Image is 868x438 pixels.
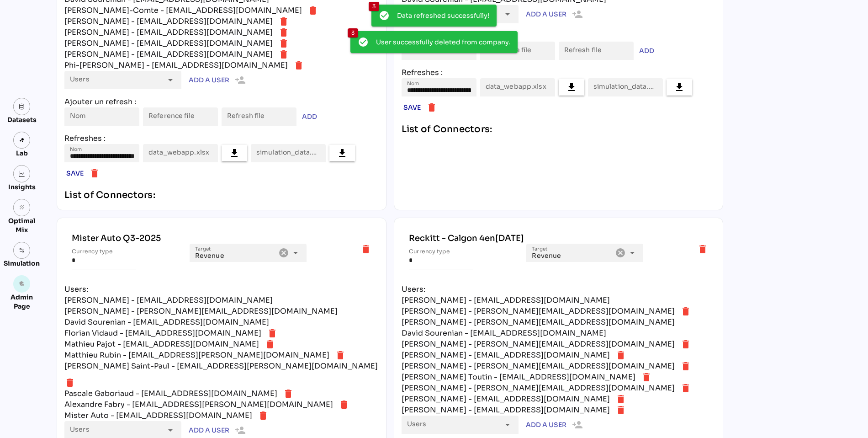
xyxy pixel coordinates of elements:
[64,399,333,410] div: Alexandre Fabry - [EMAIL_ADDRESS][PERSON_NAME][DOMAIN_NAME]
[19,137,25,144] img: lab.svg
[379,10,390,21] i: check_circle
[4,293,40,311] div: Admin Page
[337,148,348,159] i: file_download
[407,78,471,96] input: Nom
[426,102,437,113] i: delete
[12,149,32,158] div: Lab
[680,306,691,317] i: delete
[526,9,566,20] span: Add a user
[64,284,379,295] div: Users:
[293,60,304,71] i: delete
[265,339,275,350] i: delete
[72,233,371,244] div: Mister Auto Q3-2025
[165,75,176,85] i: arrow_drop_down
[64,328,261,339] div: Florian Vidaud - [EMAIL_ADDRESS][DOMAIN_NAME]
[402,350,610,361] div: [PERSON_NAME] - [EMAIL_ADDRESS][DOMAIN_NAME]
[64,317,269,328] div: David Sourenian - [EMAIL_ADDRESS][DOMAIN_NAME]
[229,75,246,85] i: person_add
[64,5,302,16] div: [PERSON_NAME]-Comte - [EMAIL_ADDRESS][DOMAIN_NAME]
[697,244,708,255] i: delete
[358,37,369,48] i: check_circle
[627,247,638,258] i: arrow_drop_down
[637,43,656,58] button: ADD
[64,96,379,107] div: Ajouter un refresh :
[369,2,379,11] div: 3
[64,306,338,317] div: [PERSON_NAME] - [PERSON_NAME][EMAIL_ADDRESS][DOMAIN_NAME]
[402,31,716,42] div: Ajouter un refresh :
[229,148,240,159] i: file_download
[283,388,294,399] i: delete
[502,9,513,20] i: arrow_drop_down
[566,419,583,430] i: person_add
[8,182,36,192] div: Insights
[195,251,224,260] span: Revenue
[566,82,577,93] i: file_download
[7,115,37,124] div: Datasets
[64,350,329,361] div: Matthieu Rubin - [EMAIL_ADDRESS][PERSON_NAME][DOMAIN_NAME]
[4,259,40,268] div: Simulation
[64,49,273,60] div: [PERSON_NAME] - [EMAIL_ADDRESS][DOMAIN_NAME]
[72,244,136,269] input: Currency type
[64,295,273,306] div: [PERSON_NAME] - [EMAIL_ADDRESS][DOMAIN_NAME]
[615,405,626,416] i: delete
[409,244,473,269] input: Currency type
[402,372,635,383] div: [PERSON_NAME] Toutin - [EMAIL_ADDRESS][DOMAIN_NAME]
[402,317,675,328] div: [PERSON_NAME] - [PERSON_NAME][EMAIL_ADDRESS][DOMAIN_NAME]
[19,281,25,287] i: admin_panel_settings
[189,75,229,85] span: Add a user
[402,100,423,115] button: Save
[278,16,289,27] i: delete
[339,399,349,410] i: delete
[19,171,25,177] img: graph.svg
[258,410,269,421] i: delete
[70,107,134,126] input: Nom
[409,233,709,244] div: Reckitt - Calgon 4en[DATE]
[64,361,378,372] div: [PERSON_NAME] Saint-Paul - [EMAIL_ADDRESS][PERSON_NAME][DOMAIN_NAME]
[360,244,371,255] i: delete
[402,67,716,78] div: Refreshes :
[64,339,259,350] div: Mathieu Pajot - [EMAIL_ADDRESS][DOMAIN_NAME]
[19,103,25,110] img: data.svg
[229,425,246,436] i: person_add
[532,251,561,260] span: Revenue
[302,111,317,122] span: ADD
[402,339,675,350] div: [PERSON_NAME] - [PERSON_NAME][EMAIL_ADDRESS][DOMAIN_NAME]
[402,306,675,317] div: [PERSON_NAME] - [PERSON_NAME][EMAIL_ADDRESS][DOMAIN_NAME]
[641,372,652,383] i: delete
[290,247,301,258] i: arrow_drop_down
[19,247,25,254] img: settings.svg
[307,5,318,16] i: delete
[397,7,489,24] div: Data refreshed successfully!
[403,102,421,113] span: Save
[402,328,606,339] div: David Sourenian - [EMAIL_ADDRESS][DOMAIN_NAME]
[278,49,289,60] i: delete
[64,60,288,71] div: Phi-[PERSON_NAME] - [EMAIL_ADDRESS][DOMAIN_NAME]
[64,133,379,144] div: Refreshes :
[674,82,685,93] i: file_download
[64,188,379,203] div: List of Connectors:
[64,377,75,388] i: delete
[278,247,289,258] i: Clear
[64,166,85,181] button: Save
[64,410,252,421] div: Mister Auto - [EMAIL_ADDRESS][DOMAIN_NAME]
[526,419,566,430] span: Add a user
[300,109,319,124] button: ADD
[376,34,510,51] div: User successfully deleted from company.
[524,416,585,434] button: Add a user
[335,350,346,361] i: delete
[189,425,229,436] span: Add a user
[278,27,289,38] i: delete
[402,284,716,295] div: Users:
[680,339,691,350] i: delete
[615,350,626,361] i: delete
[187,71,248,89] button: Add a user
[66,168,84,179] span: Save
[267,328,278,339] i: delete
[402,394,610,405] div: [PERSON_NAME] - [EMAIL_ADDRESS][DOMAIN_NAME]
[680,383,691,394] i: delete
[402,383,675,394] div: [PERSON_NAME] - [PERSON_NAME][EMAIL_ADDRESS][DOMAIN_NAME]
[639,45,654,56] span: ADD
[4,216,40,235] div: Optimal Mix
[502,419,513,430] i: arrow_drop_down
[19,204,25,211] i: grain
